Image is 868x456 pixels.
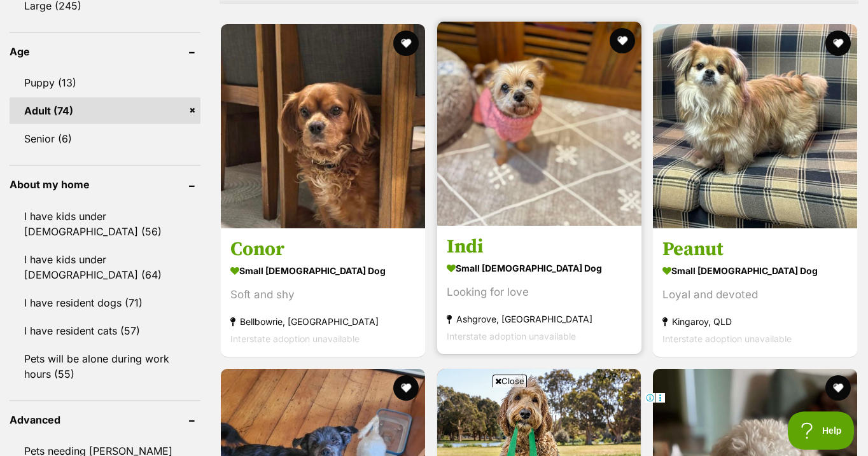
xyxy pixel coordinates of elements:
img: iconc.png [178,1,190,10]
a: Senior (6) [10,125,200,152]
button: favourite [609,28,634,53]
a: I have resident cats (57) [10,317,200,344]
div: Loyal and devoted [662,286,848,303]
img: Peanut - Tibetan Spaniel Dog [653,24,857,228]
a: Pets will be alone during work hours (55) [10,345,200,387]
a: Adult (74) [10,97,200,124]
iframe: Help Scout Beacon - Open [788,411,855,450]
img: consumer-privacy-logo.png [179,1,190,11]
strong: small [DEMOGRAPHIC_DATA] Dog [230,261,416,280]
img: Conor - Cavalier King Charles Spaniel Dog [221,24,425,228]
span: Interstate adoption unavailable [230,333,360,344]
button: favourite [825,31,851,56]
img: consumer-privacy-logo.png [1,1,11,11]
h3: Conor [230,237,416,261]
a: Conor small [DEMOGRAPHIC_DATA] Dog Soft and shy Bellbowrie, [GEOGRAPHIC_DATA] Interstate adoption... [221,228,425,357]
header: Advanced [10,414,200,425]
a: I have kids under [DEMOGRAPHIC_DATA] (56) [10,203,200,245]
span: Interstate adoption unavailable [662,333,792,344]
strong: Bellbowrie, [GEOGRAPHIC_DATA] [230,313,416,330]
strong: Ashgrove, [GEOGRAPHIC_DATA] [447,310,632,328]
strong: small [DEMOGRAPHIC_DATA] Dog [662,261,848,280]
img: Indi - Australian Silky Terrier Dog [437,22,641,226]
button: favourite [825,375,851,401]
button: favourite [393,375,419,401]
span: Close [493,375,527,387]
a: I have resident dogs (71) [10,289,200,316]
h3: Indi [447,235,632,259]
h3: Peanut [662,237,848,261]
a: I have kids under [DEMOGRAPHIC_DATA] (64) [10,246,200,288]
a: Indi small [DEMOGRAPHIC_DATA] Dog Looking for love Ashgrove, [GEOGRAPHIC_DATA] Interstate adoptio... [437,225,641,354]
a: Puppy (13) [10,69,200,96]
iframe: Advertisement [202,392,666,450]
button: favourite [393,31,419,56]
strong: small [DEMOGRAPHIC_DATA] Dog [447,259,632,277]
div: Looking for love [447,284,632,301]
a: Peanut small [DEMOGRAPHIC_DATA] Dog Loyal and devoted Kingaroy, QLD Interstate adoption unavailable [653,228,857,357]
span: Interstate adoption unavailable [447,331,576,342]
header: Age [10,46,200,57]
header: About my home [10,179,200,190]
strong: Kingaroy, QLD [662,313,848,330]
a: Privacy Notification [178,1,191,11]
div: Soft and shy [230,286,416,303]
